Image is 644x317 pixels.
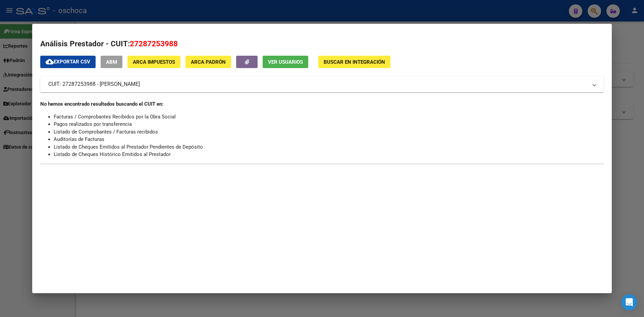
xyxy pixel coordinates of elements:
[268,59,303,65] span: Ver Usuarios
[106,59,117,65] span: ABM
[263,56,308,68] button: Ver Usuarios
[130,39,178,48] span: 27287253988
[54,136,604,143] li: Auditorías de Facturas
[40,76,604,92] mat-expansion-panel-header: CUIT: 27287253988 - [PERSON_NAME]
[40,101,163,107] strong: No hemos encontrado resultados buscando el CUIT en:
[54,120,604,128] li: Pagos realizados por transferencia
[46,59,90,65] span: Exportar CSV
[54,128,604,136] li: Listado de Comprobantes / Facturas recibidos
[185,56,231,68] button: ARCA Padrón
[621,294,637,310] div: Open Intercom Messenger
[324,59,385,65] span: Buscar en Integración
[40,56,96,68] button: Exportar CSV
[191,59,226,65] span: ARCA Padrón
[54,143,604,151] li: Listado de Cheques Emitidos al Prestador Pendientes de Depósito
[101,56,122,68] button: ABM
[318,56,390,68] button: Buscar en Integración
[133,59,175,65] span: ARCA Impuestos
[54,151,604,158] li: Listado de Cheques Histórico Emitidos al Prestador
[48,80,588,88] mat-panel-title: CUIT: 27287253988 - [PERSON_NAME]
[46,58,54,66] mat-icon: cloud_download
[127,56,180,68] button: ARCA Impuestos
[40,38,604,50] h2: Análisis Prestador - CUIT:
[54,113,604,121] li: Facturas / Comprobantes Recibidos por la Obra Social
